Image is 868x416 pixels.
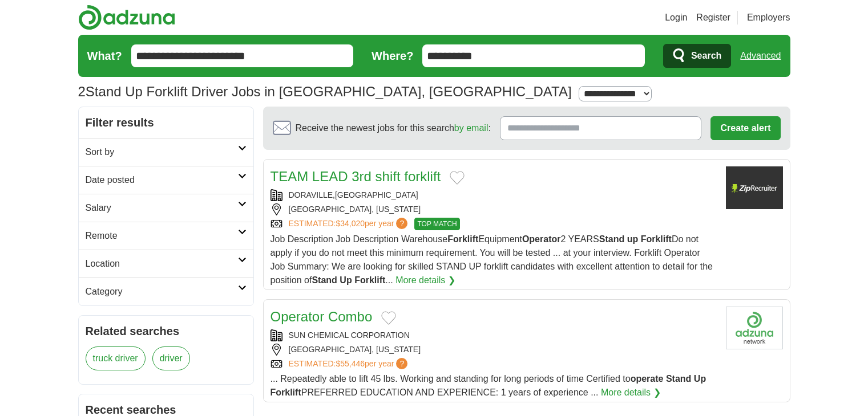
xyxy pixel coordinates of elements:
a: Location [79,250,253,278]
a: by email [454,123,488,133]
a: truck driver [86,346,146,370]
a: ESTIMATED:$55,446per year? [289,358,410,370]
strong: Forklift [447,234,478,244]
h2: Location [86,257,238,271]
span: Receive the newest jobs for this search : [296,121,491,135]
span: TOP MATCH [414,218,459,230]
strong: Forklift [271,388,301,397]
span: $34,020 [336,219,365,228]
button: Add to favorite jobs [450,171,465,185]
a: ESTIMATED:$34,020per year? [289,218,410,230]
a: Register [696,11,730,25]
span: Search [691,44,721,67]
h2: Sort by [86,145,238,159]
a: More details ❯ [601,386,661,399]
h2: Date posted [86,173,238,187]
a: TEAM LEAD 3rd shift forklift [271,169,441,184]
a: driver [152,346,190,370]
span: ... Repeatedly able to lift 45 lbs. Working and standing for long periods of time Certified to PR... [271,374,706,397]
span: Job Description Job Description Warehouse Equipment 2 YEARS Do not apply if you do not meet this ... [271,234,713,285]
label: Where? [372,47,413,64]
a: Category [79,278,253,305]
strong: Stand [666,374,691,384]
img: Company logo [726,166,783,209]
strong: Forklift [641,234,672,244]
strong: Forklift [354,275,385,285]
h2: Category [86,285,238,299]
strong: Up [340,275,352,285]
a: Operator Combo [271,309,373,324]
button: Search [663,44,731,68]
div: SUN CHEMICAL CORPORATION [271,329,717,341]
div: [GEOGRAPHIC_DATA], [US_STATE] [271,344,717,356]
strong: operate [631,374,664,384]
a: More details ❯ [395,274,455,287]
h2: Salary [86,201,238,215]
img: Adzuna logo [78,5,175,30]
strong: Stand [312,275,337,285]
a: Date posted [79,166,253,194]
strong: up [627,234,639,244]
span: ? [396,358,407,369]
span: $55,446 [336,359,365,368]
div: DORAVILLE,[GEOGRAPHIC_DATA] [271,189,717,201]
button: Create alert [710,116,780,140]
a: Sort by [79,138,253,166]
h1: Stand Up Forklift Driver Jobs in [GEOGRAPHIC_DATA], [GEOGRAPHIC_DATA] [78,84,572,99]
strong: Operator [522,234,561,244]
h2: Remote [86,229,238,243]
h2: Filter results [79,107,253,138]
a: Employers [747,11,790,25]
a: Login [665,11,687,25]
h2: Related searches [86,323,247,340]
span: ? [396,218,407,229]
button: Add to favorite jobs [381,311,396,325]
a: Advanced [740,44,781,67]
a: Remote [79,222,253,250]
strong: Up [694,374,706,384]
a: Salary [79,194,253,222]
img: Company logo [726,307,783,349]
span: 2 [78,81,86,102]
div: [GEOGRAPHIC_DATA], [US_STATE] [271,203,717,215]
label: What? [87,47,122,64]
strong: Stand [599,234,624,244]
